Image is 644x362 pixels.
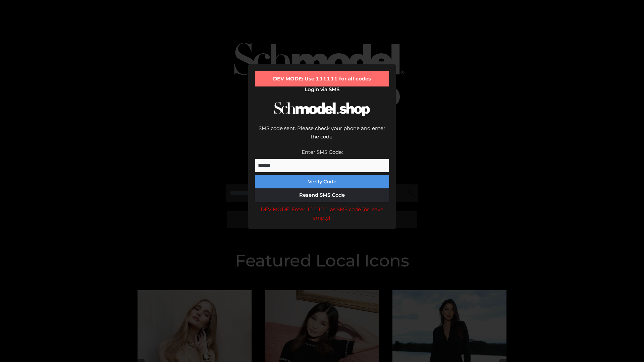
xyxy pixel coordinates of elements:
img: Schmodel Logo [272,96,372,122]
button: Verify Code [255,175,389,188]
div: DEV MODE: Enter 111111 as SMS code (or leave empty). [255,205,389,222]
h2: Login via SMS [255,86,389,93]
button: Resend SMS Code [255,188,389,202]
label: Enter SMS Code: [302,149,343,155]
div: DEV MODE: Use 111111 for all codes [255,71,389,86]
div: SMS code sent. Please check your phone and enter the code. [255,124,389,148]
